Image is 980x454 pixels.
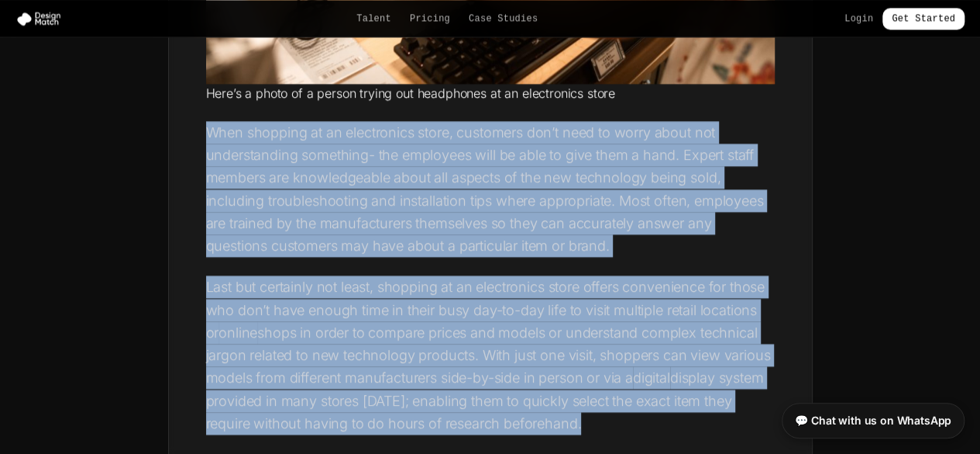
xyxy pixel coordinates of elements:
[206,121,775,258] p: When shopping at an electronics store, customers don’t need to worry about not understanding some...
[356,12,391,25] a: Talent
[206,84,775,102] figcaption: Here’s a photo of a person trying out headphones at an electronics store
[633,369,670,386] a: digital
[782,403,965,438] a: 💬 Chat with us on WhatsApp
[218,324,257,341] a: online
[882,8,965,29] a: Get Started
[15,11,68,26] img: Design Match
[844,12,873,25] a: Login
[206,276,775,435] p: Last but certainly not least, shopping at an electronics store offers convenience for those who d...
[469,12,538,25] a: Case Studies
[410,12,450,25] a: Pricing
